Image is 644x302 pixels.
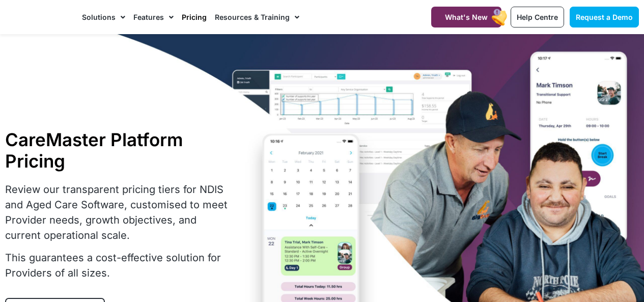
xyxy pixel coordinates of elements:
[5,129,230,172] h1: CareMaster Platform Pricing
[570,7,639,28] a: Request a Demo
[431,7,501,28] a: What's New
[517,13,558,21] span: Help Centre
[5,250,230,281] p: This guarantees a cost-effective solution for Providers of all sizes.
[5,10,72,24] img: CareMaster Logo
[511,7,564,28] a: Help Centre
[576,13,633,21] span: Request a Demo
[445,13,488,21] span: What's New
[5,182,230,243] p: Review our transparent pricing tiers for NDIS and Aged Care Software, customised to meet Provider...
